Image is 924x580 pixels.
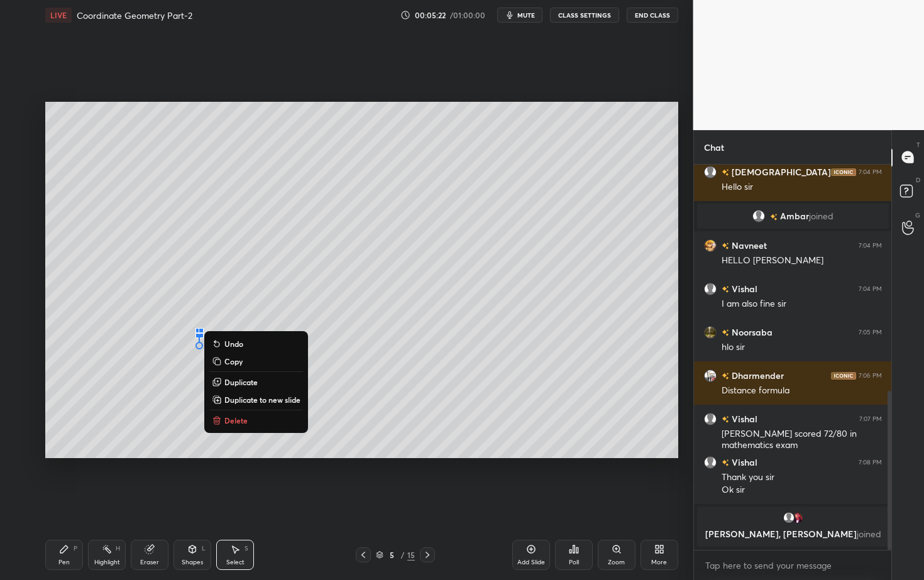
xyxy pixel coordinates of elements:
img: no-rating-badge.077c3623.svg [722,329,729,336]
button: mute [497,8,542,23]
div: HELLO [PERSON_NAME] [722,254,882,267]
img: iconic-dark.1390631f.png [831,168,856,175]
img: iconic-dark.1390631f.png [831,371,856,379]
div: 7:06 PM [859,371,882,379]
h6: Dharmender [729,369,784,382]
button: Duplicate [209,375,303,390]
button: CLASS SETTINGS [550,8,619,23]
img: no-rating-badge.077c3623.svg [722,459,729,466]
div: 5 [386,551,399,559]
div: 7:07 PM [859,415,882,422]
div: Thank you sir [722,471,882,484]
img: no-rating-badge.077c3623.svg [770,213,778,220]
button: Duplicate to new slide [209,392,303,407]
div: Ok sir [722,484,882,496]
img: no-rating-badge.077c3623.svg [722,243,729,249]
div: hlo sir [722,341,882,354]
img: fb1492f5ad6f40b982b7a645bb0a19ff.jpg [704,326,717,338]
div: [PERSON_NAME] scored 72/80 in mathematics exam [722,428,882,452]
img: no-rating-badge.077c3623.svg [722,416,729,423]
div: LIVE [45,8,72,23]
div: 7:04 PM [859,285,882,292]
p: T [916,140,920,150]
div: Highlight [94,559,120,566]
img: a75b7f214d9645b1a3245e547de2c4a7.jpg [704,239,717,251]
div: 7:05 PM [859,328,882,336]
h4: Coordinate Geometry Part-2 [77,9,192,21]
img: default.png [704,165,717,178]
img: default.png [704,456,717,468]
div: Shapes [182,559,203,566]
div: Pen [58,559,70,566]
div: Poll [569,559,579,566]
h6: [DEMOGRAPHIC_DATA] [729,165,831,178]
button: Undo [209,336,303,351]
div: More [651,559,667,566]
img: default.png [704,412,717,425]
img: 2cc2dcc62a9d44a58455858d9c8a0264.jpg [791,512,803,524]
p: Chat [694,131,734,164]
button: Delete [209,413,303,428]
div: 7:04 PM [859,168,882,175]
span: joined [856,528,881,540]
p: Duplicate [224,377,258,387]
img: no-rating-badge.077c3623.svg [722,169,729,176]
img: default.png [752,210,765,222]
div: Distance formula [722,385,882,397]
span: mute [517,11,535,19]
span: joined [809,211,833,221]
div: I am also fine sir [722,298,882,310]
button: End Class [627,8,678,23]
p: [PERSON_NAME], [PERSON_NAME] [705,529,881,539]
img: no-rating-badge.077c3623.svg [722,286,729,293]
div: H [116,545,120,552]
h6: Vishal [729,282,757,295]
div: L [202,545,206,552]
div: P [74,545,77,552]
img: no-rating-badge.077c3623.svg [722,373,729,380]
p: G [915,211,920,220]
p: Delete [224,415,248,425]
div: 7:04 PM [859,241,882,249]
div: Select [226,559,245,566]
div: Zoom [608,559,625,566]
img: bf94a5cd387d4c6195cf7b8fc3c3a74f.jpg [704,369,717,381]
div: grid [694,165,892,550]
p: Duplicate to new slide [224,395,300,405]
p: Copy [224,356,243,366]
div: / [401,551,405,559]
h6: Vishal [729,412,757,425]
div: 7:08 PM [859,458,882,466]
h6: Noorsaba [729,326,773,339]
div: 15 [407,549,415,561]
p: D [916,175,920,185]
div: Add Slide [517,559,545,566]
div: S [245,545,248,552]
img: default.png [782,512,795,524]
h6: Navneet [729,239,767,252]
h6: Vishal [729,456,757,469]
div: Eraser [140,559,159,566]
button: Copy [209,354,303,369]
div: Hello sir [722,181,882,194]
p: Undo [224,339,243,349]
span: Ambar [780,211,809,221]
img: default.png [704,282,717,295]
